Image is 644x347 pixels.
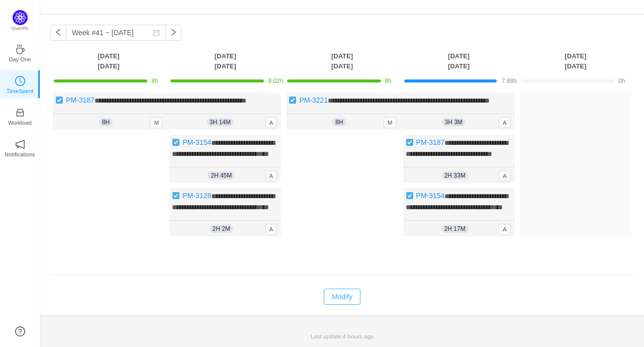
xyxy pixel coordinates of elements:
a: PM-3154 [182,138,211,146]
a: icon: notificationNotifications [15,142,25,152]
button: Modify [324,289,360,305]
span: 8.02h [268,77,283,84]
a: icon: question-circle [15,326,25,336]
span: M [384,117,397,128]
i: icon: notification [15,139,25,149]
span: 8h [99,118,113,126]
i: icon: coffee [15,44,25,54]
a: PM-3187 [66,96,95,104]
span: 8h [385,77,392,84]
th: [DATE] [DATE] [50,51,167,71]
span: 4 hours ago [343,333,374,339]
a: icon: inboxWorkload [15,111,25,121]
input: Select a week [66,25,166,41]
span: A [265,170,278,182]
img: Quantify [13,10,28,25]
img: 10738 [289,96,297,104]
i: icon: clock-circle [15,76,25,86]
img: 10738 [172,138,180,146]
span: 2h 45m [208,171,235,180]
span: A [499,170,511,182]
button: icon: right [165,25,181,41]
th: [DATE] [DATE] [284,51,400,71]
p: Workload [8,118,32,127]
span: 2h 17m [441,225,469,233]
p: Notifications [5,150,35,159]
span: 0h [618,77,625,84]
p: Quantify [12,25,29,32]
th: [DATE] [DATE] [401,51,517,71]
a: icon: clock-circleTimeSpent [15,79,25,89]
a: PM-3187 [416,138,445,146]
span: A [499,117,511,128]
span: 8h [151,77,158,84]
img: 10738 [55,96,63,104]
span: 7.88h [502,77,517,84]
th: [DATE] [DATE] [167,51,284,71]
img: 10738 [406,138,414,146]
span: Last update: [311,333,374,339]
span: 2h 33m [441,171,469,180]
span: A [265,117,278,128]
span: 8h [332,118,346,126]
a: PM-3128 [182,192,211,200]
span: 2h 2m [210,225,233,233]
span: 3h 14m [207,118,234,126]
a: icon: coffeeDay One [15,47,25,57]
i: icon: inbox [15,108,25,118]
a: PM-3154 [416,192,445,200]
th: [DATE] [DATE] [517,51,634,71]
span: M [150,117,163,128]
span: 3h 3m [441,118,465,126]
span: A [265,224,278,235]
img: 10738 [406,192,414,200]
p: Day One [9,55,31,64]
a: PM-3221 [299,96,328,104]
p: TimeSpent [7,86,34,96]
button: icon: left [50,25,66,41]
img: 10738 [172,192,180,200]
i: icon: calendar [153,29,160,36]
span: A [499,224,511,235]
